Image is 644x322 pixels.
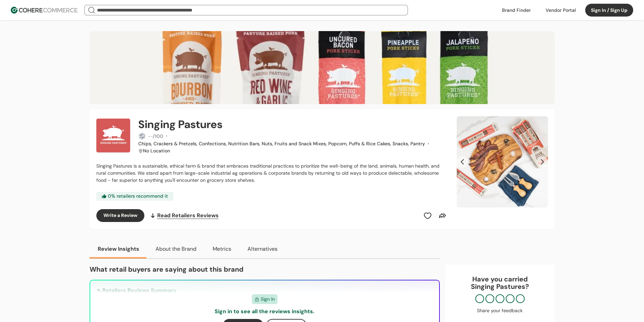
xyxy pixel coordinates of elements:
[138,141,425,147] span: Chips, Crackers & Pretzels, Confections, Nutrition Bars, Nuts, Fruits and Snack Mixes, Popcorn, P...
[150,209,219,222] a: Read Retailers Reviews
[457,116,548,207] img: Slide 0
[157,212,219,220] span: Read Retailers Reviews
[215,307,314,316] p: Sign in to see all the reviews insights.
[452,283,548,290] p: Singing Pastures ?
[428,141,429,147] span: ·
[96,163,439,183] span: Singing Pastures is a sustainable, ethical farm & brand that embraces traditional practices to pr...
[153,133,163,139] span: /100
[457,156,468,168] button: Previous Slide
[205,240,239,258] button: Metrics
[90,264,440,274] p: What retail buyers are saying about this brand
[90,240,147,258] button: Review Insights
[239,240,286,258] button: Alternatives
[96,119,130,152] img: Brand Photo
[452,307,548,314] div: Share your feedback
[452,275,548,290] div: Have you carried
[148,133,153,139] span: --
[90,31,555,104] img: Brand cover image
[457,116,548,207] div: Carousel
[585,4,633,17] button: Sign In / Sign Up
[166,133,167,139] span: ·
[96,209,144,222] button: Write a Review
[147,240,205,258] button: About the Brand
[457,116,548,207] div: Slide 1
[138,116,222,132] h2: Singing Pastures
[96,192,173,201] div: 0 % retailers recommend it
[261,296,275,303] span: Sign In
[536,156,548,168] button: Next Slide
[11,7,77,14] img: Cohere Logo
[143,147,170,154] div: No Location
